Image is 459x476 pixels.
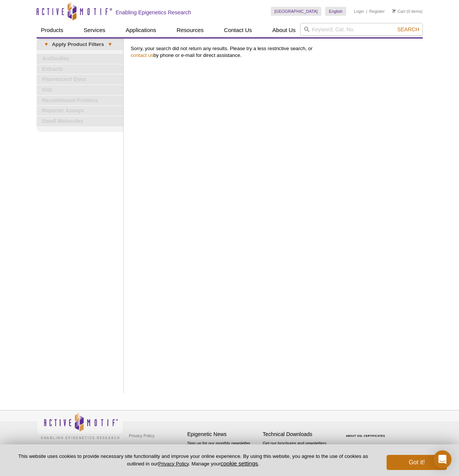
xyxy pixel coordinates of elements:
p: Sorry, your search did not return any results. Please try a less restrictive search, or by phone ... [131,45,419,59]
a: Resources [172,23,208,37]
img: Your Cart [392,9,396,13]
button: Search [395,26,421,33]
a: Privacy Policy [158,461,189,467]
h2: Enabling Epigenetics Research [116,9,191,16]
a: Applications [121,23,161,37]
a: [GEOGRAPHIC_DATA] [271,7,322,16]
p: Sign up for our monthly newsletter highlighting recent publications in the field of epigenetics. [187,440,259,466]
a: Terms & Conditions [127,441,167,453]
a: contact us [131,52,154,58]
button: cookie settings [221,460,258,467]
a: Small Molecules [37,116,123,126]
li: (0 items) [392,7,423,16]
img: Active Motif, [37,410,123,441]
span: ▾ [40,41,52,48]
span: Search [397,26,419,32]
a: Extracts [37,64,123,74]
a: Antibodies [37,54,123,64]
a: Login [354,9,364,14]
p: Get our brochures and newsletters, or request them by mail. [263,440,335,459]
input: Keyword, Cat. No. [300,23,423,36]
a: Recombinant Proteins [37,96,123,106]
li: | [366,7,367,16]
a: Register [369,9,385,14]
span: ▾ [104,41,116,48]
a: About Us [268,23,300,37]
a: ▾Apply Product Filters▾ [37,38,123,51]
h4: Epigenetic News [187,431,259,438]
a: Kits [37,85,123,95]
a: Services [79,23,110,37]
a: Contact Us [220,23,256,37]
table: Click to Verify - This site chose Symantec SSL for secure e-commerce and confidential communicati... [338,424,395,440]
a: Reporter Assays [37,106,123,116]
div: Open Intercom Messenger [433,450,451,468]
a: Products [37,23,68,37]
a: ABOUT SSL CERTIFICATES [346,435,385,437]
button: Got it! [387,455,447,470]
a: Fluorescent Dyes [37,75,123,84]
h4: Technical Downloads [263,431,335,438]
a: English [325,7,346,16]
a: Privacy Policy [127,430,157,441]
p: This website uses cookies to provide necessary site functionality and improve your online experie... [12,453,374,467]
a: Cart [392,9,405,14]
